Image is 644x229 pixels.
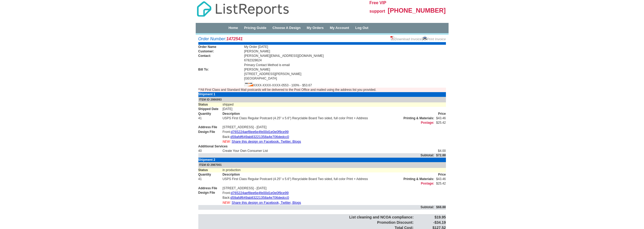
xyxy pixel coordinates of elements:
[198,130,223,135] td: Design File
[223,125,434,130] td: [STREET_ADDRESS] - [DATE]
[223,177,434,181] td: USPS First Class Regular Postcard (4.25" x 5.6") Recyclable Board Two sided, full color Print + A...
[198,116,223,121] td: 41
[223,112,434,116] td: Description
[198,215,414,220] td: List cleaning and NCOA compliance:
[198,88,446,92] td: **All First Class and Standard Mail postcards will be delivered to the Post Office and mailed usi...
[198,162,446,168] td: ITEM ID 2987001
[198,125,223,130] td: Address File
[198,205,434,210] td: Subtotal:
[198,54,244,58] td: Contact:
[198,144,446,149] td: Additional Services
[198,186,223,191] td: Address File
[198,49,244,54] td: Customer:
[198,168,223,172] td: Status
[223,140,231,143] span: NEW:
[244,45,446,49] td: My Order [DATE]
[244,26,267,30] a: Pricing Guide
[434,177,446,181] td: $43.46
[414,215,446,220] td: $19.95
[223,168,446,172] td: in production
[244,63,446,67] td: Primary Contact Method is email
[330,26,349,30] a: My Account
[244,49,446,54] td: [PERSON_NAME]
[244,67,446,72] td: [PERSON_NAME]
[244,81,253,86] img: disc.gif
[390,36,395,40] img: small-pdf-icon.gif
[223,116,434,121] td: USPS First Class Regular Postcard (4.25" x 5.6") Recyclable Board Two sided, full color Print + A...
[198,67,244,72] td: Bill To:
[198,191,223,196] td: Design File
[244,81,446,88] td: XXXX-XXXX-XXXX-0553 - 100% - $53.67
[232,140,301,143] a: Share this design on Facebook, Twitter, Blogs
[223,172,434,177] td: Description
[423,36,427,40] img: small-print-icon.gif
[228,26,238,30] a: Home
[434,181,446,186] td: $25.42
[355,26,368,30] a: Log Out
[423,37,446,41] a: Print Invoice
[198,153,434,158] td: Subtotal:
[434,149,446,153] td: $4.00
[198,36,446,42] div: Order Number:
[404,116,434,121] span: Printing & Materials:
[421,182,434,185] strong: Postage:
[404,177,434,181] span: Printing & Materials:
[434,172,446,177] td: Price
[223,195,434,200] td: Back:
[230,196,289,200] a: d59afdf649ab83221358a4e706dedcc0
[223,186,434,191] td: [STREET_ADDRESS] - [DATE]
[223,149,434,153] td: Create Your Own Consumer List
[414,220,446,225] td: -$34.19
[198,92,223,97] td: Shipment 1
[198,107,223,111] td: Shipped Date
[198,102,223,107] td: Status
[390,37,422,41] a: Download Invoice
[198,97,446,103] td: ITEM ID 2986993
[223,191,434,196] td: Front:
[198,149,223,153] td: 40
[434,153,446,158] td: $72.88
[223,102,446,107] td: shipped
[370,1,386,13] span: Free VIP support
[223,107,446,111] td: [DATE]
[223,201,231,205] span: NEW:
[434,116,446,121] td: $43.46
[226,37,243,41] strong: 1472541
[198,220,414,225] td: Promotion Discount:
[198,177,223,181] td: 41
[244,72,446,76] td: [STREET_ADDRESS][PERSON_NAME]
[198,172,223,177] td: Quantity
[421,121,434,125] strong: Postage:
[244,76,446,81] td: [GEOGRAPHIC_DATA]
[434,112,446,116] td: Price
[198,112,223,116] td: Quantity
[198,158,223,162] td: Shipment 2
[388,7,446,14] span: [PHONE_NUMBER]
[230,135,289,139] a: d59afdf649ab83221358a4e706dedcc0
[223,135,434,140] td: Back:
[273,26,301,30] a: Choose A Design
[390,36,446,42] div: |
[244,54,446,58] td: [PERSON_NAME][EMAIL_ADDRESS][DOMAIN_NAME]
[232,201,301,205] a: Share this design on Facebook, Twitter, Blogs
[198,45,244,49] td: Order Name
[434,205,446,210] td: $68.88
[307,26,324,30] a: My Orders
[223,130,434,135] td: Front:
[231,130,289,134] a: d765224aef8ee6e4fe00d1e0e0f9ce99
[244,58,446,63] td: 6782328624
[231,191,289,195] a: d765224aef8ee6e4fe00d1e0e0f9ce99
[434,121,446,125] td: $25.42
